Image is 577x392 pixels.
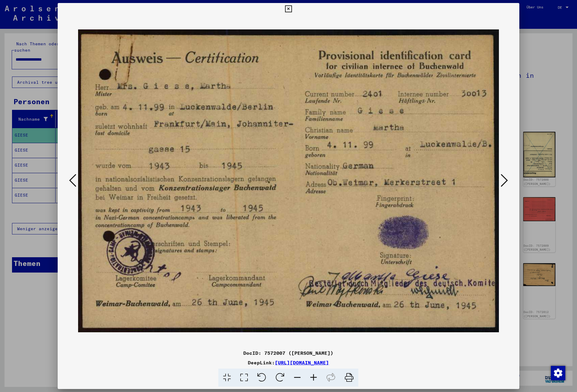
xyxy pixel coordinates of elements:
div: Zustimmung ändern [551,366,565,380]
div: DocID: 7572007 ([PERSON_NAME]) [58,349,519,357]
img: 001.jpg [78,15,499,347]
div: DeepLink: [58,359,519,366]
img: Zustimmung ändern [551,366,565,380]
a: [URL][DOMAIN_NAME] [275,360,329,366]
